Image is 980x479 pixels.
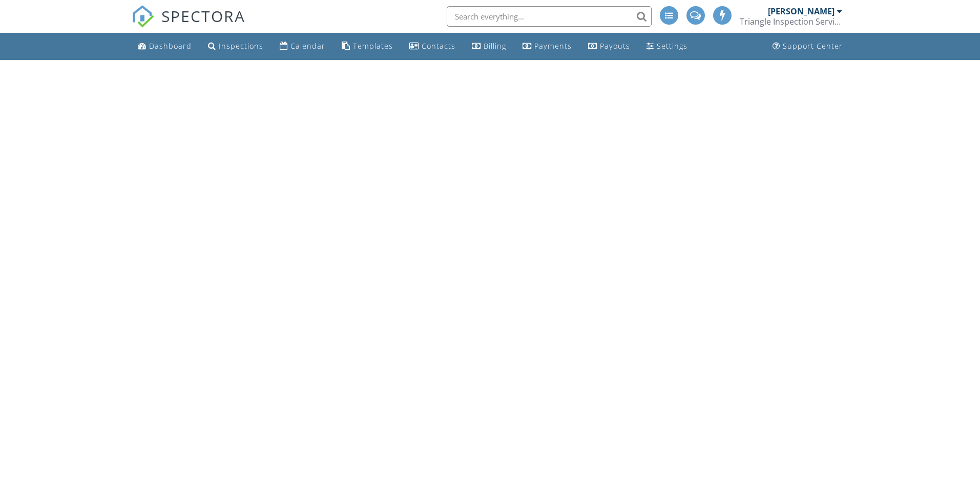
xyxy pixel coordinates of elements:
[518,37,576,56] a: Payments
[161,5,245,27] span: SPECTORA
[600,41,630,51] div: Payouts
[219,41,263,51] div: Inspections
[657,41,687,51] div: Settings
[353,41,393,51] div: Templates
[405,37,460,56] a: Contacts
[290,41,325,51] div: Calendar
[468,37,510,56] a: Billing
[783,41,843,51] div: Support Center
[338,37,397,56] a: Templates
[768,37,847,56] a: Support Center
[132,5,154,28] img: The Best Home Inspection Software - Spectora
[134,37,196,56] a: Dashboard
[584,37,634,56] a: Payouts
[422,41,455,51] div: Contacts
[740,16,842,27] div: Triangle Inspection Services
[534,41,572,51] div: Payments
[132,14,245,35] a: SPECTORA
[768,6,835,16] div: [PERSON_NAME]
[447,6,652,27] input: Search everything...
[484,41,506,51] div: Billing
[149,41,192,51] div: Dashboard
[276,37,329,56] a: Calendar
[642,37,692,56] a: Settings
[204,37,267,56] a: Inspections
